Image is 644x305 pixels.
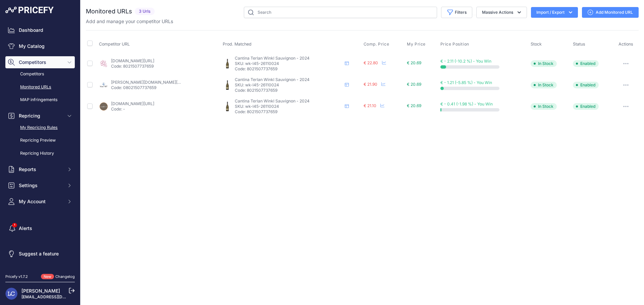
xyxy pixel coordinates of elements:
[235,104,342,109] p: SKU: wk-l45-26110024
[5,222,75,234] a: Alerts
[531,82,557,88] span: In Stock
[5,94,75,106] a: MAP infringements
[619,42,633,47] span: Actions
[235,61,342,66] p: SKU: wk-l45-26110024
[86,7,132,16] h2: Monitored URLs
[441,7,472,18] button: Filters
[573,42,585,47] span: Status
[407,60,421,65] span: € 20.69
[5,179,75,192] button: Settings
[235,98,310,103] span: Cantina Terlan Winkl Sauvignon - 2024
[531,7,578,18] button: Import / Export
[99,42,130,47] span: Competitor URL
[5,81,75,93] a: Monitored URLs
[5,148,75,159] a: Repricing History
[235,82,342,88] p: SKU: wk-l45-26110024
[111,64,154,69] p: Code: 8021507737659
[55,274,75,279] a: Changelog
[364,42,391,47] button: Comp. Price
[21,294,92,299] a: [EMAIL_ADDRESS][DOMAIN_NAME]
[440,59,491,64] span: € - 2.11 (-10.2 %) - You Win
[21,288,60,294] a: [PERSON_NAME]
[19,182,63,189] span: Settings
[476,7,527,18] button: Massive Actions
[5,122,75,134] a: My Repricing Rules
[364,42,389,47] span: Comp. Price
[19,59,63,66] span: Competitors
[111,58,154,63] a: [DOMAIN_NAME][URL]
[111,80,187,85] a: [PERSON_NAME][DOMAIN_NAME][URL]
[5,196,75,208] button: My Account
[407,42,427,47] button: My Price
[5,163,75,175] button: Reports
[86,18,173,25] p: Add and manage your competitor URLs
[440,42,469,47] span: Price Position
[440,42,471,47] button: Price Position
[235,77,310,82] span: Cantina Terlan Winkl Sauvignon - 2024
[5,24,75,36] a: Dashboard
[364,60,378,65] span: € 22.80
[235,66,342,72] p: Code: 8021507737659
[41,274,54,280] span: New
[5,68,75,80] a: Competitors
[407,42,426,47] span: My Price
[223,42,252,47] span: Prod. Matched
[364,103,376,108] span: € 21.10
[364,82,377,87] span: € 21.90
[235,109,342,115] p: Code: 8021507737659
[19,166,63,173] span: Reports
[111,106,154,112] p: Code: -
[5,110,75,122] button: Repricing
[135,8,155,15] span: 3 Urls
[111,85,181,90] p: Code: 08021507737659
[582,7,639,18] a: Add Monitored URL
[531,42,542,47] span: Stock
[235,88,342,93] p: Code: 8021507737659
[5,135,75,146] a: Repricing Preview
[19,198,63,205] span: My Account
[573,103,599,110] span: Enabled
[5,24,75,266] nav: Sidebar
[235,56,310,61] span: Cantina Terlan Winkl Sauvignon - 2024
[5,7,54,13] img: Pricefy Logo
[5,248,75,260] a: Suggest a feature
[573,82,599,88] span: Enabled
[531,60,557,67] span: In Stock
[407,82,421,87] span: € 20.69
[440,101,493,106] span: € - 0.41 (-1.98 %) - You Win
[573,60,599,67] span: Enabled
[19,112,63,119] span: Repricing
[440,80,492,85] span: € - 1.21 (-5.85 %) - You Win
[531,103,557,110] span: In Stock
[5,40,75,52] a: My Catalog
[111,101,154,106] a: [DOMAIN_NAME][URL]
[5,274,28,280] div: Pricefy v1.7.2
[407,103,421,108] span: € 20.69
[244,7,437,18] input: Search
[5,56,75,68] button: Competitors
